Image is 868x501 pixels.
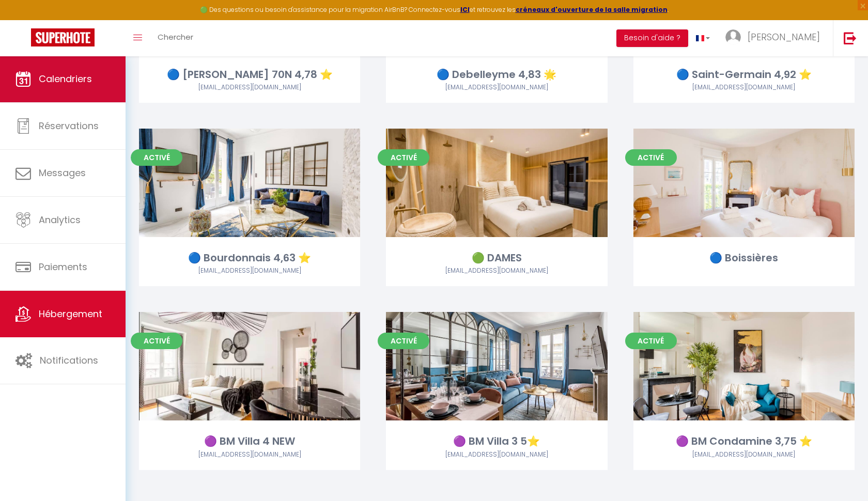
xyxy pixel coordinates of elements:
a: créneaux d'ouverture de la salle migration [516,5,668,14]
span: [PERSON_NAME] [748,30,820,43]
img: ... [725,29,741,45]
div: Airbnb [386,450,607,460]
div: Airbnb [139,266,360,276]
span: Réservations [39,119,99,132]
div: 🔵 Saint-Germain 4,92 ⭐️ [633,67,855,83]
button: Besoin d'aide ? [616,29,688,47]
div: 🟢 DAMES [386,250,607,266]
img: Super Booking [31,28,95,46]
div: 🔵 [PERSON_NAME] 70N 4,78 ⭐️ [139,67,360,83]
div: 🔵 Bourdonnais 4,63 ⭐️ [139,250,360,266]
span: Analytics [39,213,81,226]
a: Chercher [150,20,201,56]
span: Messages [39,166,86,179]
div: Airbnb [386,83,607,92]
span: Calendriers [39,72,92,85]
button: Ouvrir le widget de chat LiveChat [8,4,39,35]
img: logout [844,32,857,44]
div: 🔵 Debelleyme 4,83 🌟 [386,67,607,83]
span: Activé [131,333,182,349]
span: Hébergement [39,307,102,320]
div: 🔵 Boissières [633,250,855,266]
span: Activé [378,149,429,166]
div: Airbnb [633,83,855,92]
span: Notifications [40,354,98,367]
div: Airbnb [139,450,360,460]
span: Activé [625,333,677,349]
span: Chercher [158,32,193,42]
div: Airbnb [386,266,607,276]
div: Airbnb [633,450,855,460]
span: Activé [131,149,182,166]
span: Activé [378,333,429,349]
span: Paiements [39,260,87,273]
a: ... [PERSON_NAME] [718,20,833,56]
span: Activé [625,149,677,166]
div: 🟣 BM Villa 4 NEW [139,433,360,449]
a: ICI [460,5,470,14]
div: Airbnb [139,83,360,92]
div: 🟣 BM Condamine 3,75 ⭐️ [633,433,855,449]
div: 🟣 BM Villa 3 5⭐️ [386,433,607,449]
